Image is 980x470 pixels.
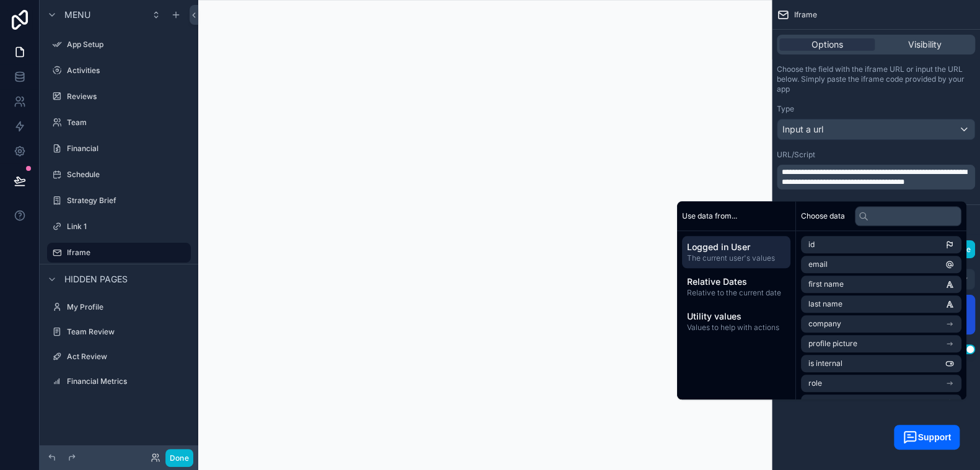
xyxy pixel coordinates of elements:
span: Relative to the current date [687,288,785,298]
label: Team Review [67,327,188,337]
span: Logged in User [687,241,785,253]
img: widget_launcher_white.svg [903,430,917,445]
div: scrollable content [777,165,975,189]
span: Use data from... [682,211,737,221]
button: Input a url [777,119,975,140]
span: Utility values [687,310,785,323]
span: Values to help with actions [687,323,785,333]
label: Iframe [67,248,183,258]
span: Choose data [801,211,845,221]
div: scrollable content [677,231,795,342]
label: Reviews [67,92,188,102]
label: Type [777,104,794,114]
a: Team [47,113,191,133]
a: Activities [47,61,191,81]
button: Done [165,449,193,467]
label: Act Review [67,352,188,362]
span: Iframe [794,10,817,20]
span: Input a url [782,123,823,136]
label: Financial [67,144,188,154]
label: Schedule [67,170,188,180]
a: Strategy Brief [47,191,191,211]
span: Hidden pages [64,273,128,285]
a: Iframe [47,243,191,263]
label: My Profile [67,302,188,312]
a: App Setup [47,35,191,54]
span: Options [812,38,843,51]
span: The current user's values [687,253,785,263]
a: My Profile [47,297,191,317]
label: URL/Script [777,150,815,160]
label: Team [67,118,188,128]
label: Strategy Brief [67,196,188,206]
label: Activities [67,66,188,76]
span: Support [917,432,951,442]
span: Visibility [908,38,942,51]
a: Act Review [47,347,191,367]
label: Financial Metrics [67,376,188,386]
p: Choose the field with the iframe URL or input the URL below. Simply paste the iframe code provide... [777,64,975,94]
a: Reviews [47,87,191,107]
label: Link 1 [67,222,188,232]
a: Financial Metrics [47,372,191,391]
a: Financial [47,139,191,159]
label: App Setup [67,40,188,50]
a: Team Review [47,322,191,342]
span: Menu [64,9,90,21]
span: Relative Dates [687,276,785,288]
a: Schedule [47,165,191,185]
